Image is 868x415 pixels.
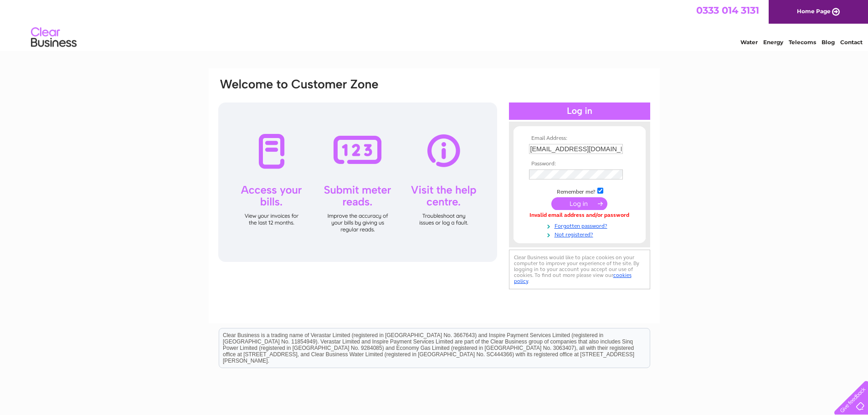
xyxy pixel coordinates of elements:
a: Contact [840,39,863,46]
a: Forgotten password? [529,221,632,230]
input: Submit [551,197,607,210]
a: Telecoms [789,39,816,46]
a: Energy [763,39,783,46]
th: Email Address: [527,135,632,142]
a: Water [740,39,758,46]
a: Blog [822,39,835,46]
img: logo.png [31,24,77,51]
div: Invalid email address and/or password [529,212,630,219]
a: 0333 014 3131 [696,5,759,16]
th: Password: [527,161,632,167]
a: Not registered? [529,230,632,238]
div: Clear Business is a trading name of Verastar Limited (registered in [GEOGRAPHIC_DATA] No. 3667643... [219,5,650,44]
a: cookies policy [514,272,632,284]
td: Remember me? [527,186,632,195]
div: Clear Business would like to place cookies on your computer to improve your experience of the sit... [509,250,650,289]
